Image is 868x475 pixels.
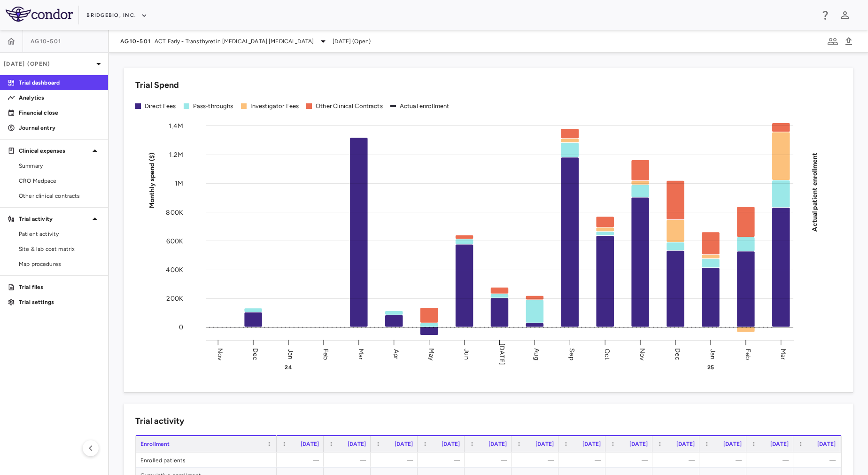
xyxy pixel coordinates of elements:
[379,452,413,467] div: —
[332,452,366,467] div: —
[148,152,156,208] tspan: Monthly spend ($)
[498,343,506,365] text: [DATE]
[136,452,277,467] div: Enrolled patients
[744,348,752,359] text: Feb
[251,348,259,360] text: Dec
[426,452,460,467] div: —
[708,452,742,467] div: —
[770,441,789,447] span: [DATE]
[723,441,742,447] span: [DATE]
[19,283,101,291] p: Trial files
[676,441,695,447] span: [DATE]
[473,452,507,467] div: —
[463,349,471,359] text: Jun
[488,441,507,447] span: [DATE]
[427,348,435,360] text: May
[19,192,101,200] span: Other clinical contracts
[582,441,601,447] span: [DATE]
[811,152,819,231] tspan: Actual patient enrollment
[166,295,183,303] tspan: 200K
[357,348,365,359] text: Mar
[392,349,400,359] text: Apr
[19,215,89,223] p: Trial activity
[709,349,717,359] text: Jan
[442,441,460,447] span: [DATE]
[802,452,836,467] div: —
[155,37,314,46] span: ACT Early - Transthyretin [MEDICAL_DATA] [MEDICAL_DATA]
[674,348,682,360] text: Dec
[169,151,183,159] tspan: 1.2M
[135,415,184,428] h6: Trial activity
[19,298,101,306] p: Trial settings
[193,102,233,110] div: Pass-throughs
[614,452,648,467] div: —
[19,147,89,155] p: Clinical expenses
[86,8,147,23] button: BridgeBio, Inc.
[175,179,183,187] tspan: 1M
[19,260,101,268] span: Map procedures
[250,102,299,110] div: Investigator Fees
[301,441,319,447] span: [DATE]
[145,102,176,110] div: Direct Fees
[19,78,101,87] p: Trial dashboard
[135,79,179,92] h6: Trial Spend
[568,348,576,360] text: Sep
[520,452,554,467] div: —
[535,441,554,447] span: [DATE]
[169,122,183,130] tspan: 1.4M
[19,230,101,238] span: Patient activity
[216,348,224,360] text: Nov
[638,348,646,360] text: Nov
[817,441,836,447] span: [DATE]
[166,208,183,216] tspan: 800K
[287,349,294,359] text: Jan
[19,124,101,132] p: Journal entry
[6,7,73,22] img: logo-full-SnFGN8VE.png
[19,93,101,102] p: Analytics
[4,60,93,68] p: [DATE] (Open)
[322,348,330,359] text: Feb
[707,364,714,371] text: 25
[779,348,787,359] text: Mar
[533,348,541,360] text: Aug
[395,441,413,447] span: [DATE]
[348,441,366,447] span: [DATE]
[166,265,183,273] tspan: 400K
[19,245,101,253] span: Site & lab cost matrix
[285,452,319,467] div: —
[333,37,371,46] span: [DATE] (Open)
[661,452,695,467] div: —
[19,177,101,185] span: CRO Medpace
[19,162,101,170] span: Summary
[19,109,101,117] p: Financial close
[179,323,183,331] tspan: 0
[755,452,789,467] div: —
[400,102,449,110] div: Actual enrollment
[120,38,151,45] span: AG10-501
[285,364,292,371] text: 24
[603,348,611,359] text: Oct
[316,102,383,110] div: Other Clinical Contracts
[31,38,61,45] span: AG10-501
[166,237,183,245] tspan: 600K
[567,452,601,467] div: —
[629,441,648,447] span: [DATE]
[140,441,170,447] span: Enrollment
